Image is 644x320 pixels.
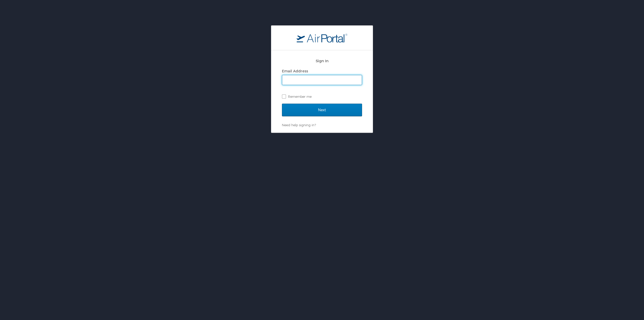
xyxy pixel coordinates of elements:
[297,33,347,42] img: logo
[282,58,362,64] h2: Sign In
[282,93,362,100] label: Remember me
[282,69,308,73] label: Email Address
[282,123,316,127] a: Need help signing in?
[282,104,362,116] input: Next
